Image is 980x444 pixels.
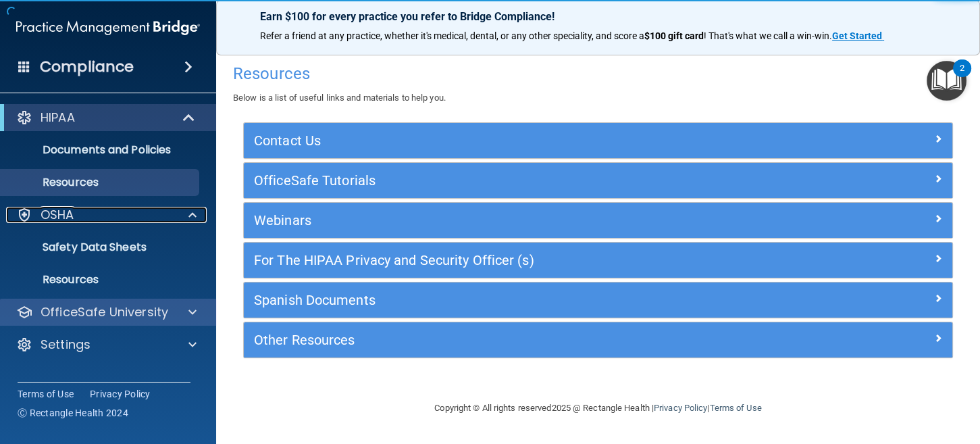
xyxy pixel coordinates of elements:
[927,61,966,101] button: Open Resource Center, 2 new notifications
[260,10,936,23] p: Earn $100 for every practice you refer to Bridge Compliance!
[9,273,193,287] p: Resources
[9,143,193,157] p: Documents and Policies
[254,130,942,151] a: Contact Us
[832,30,882,41] strong: Get Started
[254,173,765,188] h5: OfficeSafe Tutorials
[16,207,197,223] a: OSHA
[254,289,942,311] a: Spanish Documents
[41,109,75,126] p: HIPAA
[254,253,765,268] h5: For The HIPAA Privacy and Security Officer (s)
[254,133,765,148] h5: Contact Us
[260,30,644,41] span: Refer a friend at any practice, whether it's medical, dental, or any other speciality, and score a
[16,304,197,320] a: OfficeSafe University
[704,30,832,41] span: ! That's what we call a win-win.
[352,387,845,430] div: Copyright © All rights reserved 2025 @ Rectangle Health | |
[9,176,193,189] p: Resources
[18,387,74,401] a: Terms of Use
[41,304,168,320] p: OfficeSafe University
[41,337,91,353] p: Settings
[233,65,963,82] h4: Resources
[233,93,446,103] span: Below is a list of useful links and materials to help you.
[254,209,942,231] a: Webinars
[16,337,197,353] a: Settings
[832,30,884,41] a: Get Started
[709,403,761,413] a: Terms of Use
[16,14,200,41] img: PMB logo
[16,109,196,126] a: HIPAA
[254,213,765,228] h5: Webinars
[254,293,765,307] h5: Spanish Documents
[9,241,193,254] p: Safety Data Sheets
[254,329,942,351] a: Other Resources
[40,57,134,76] h4: Compliance
[960,68,964,86] div: 2
[254,170,942,191] a: OfficeSafe Tutorials
[254,249,942,271] a: For The HIPAA Privacy and Security Officer (s)
[644,30,704,41] strong: $100 gift card
[654,403,707,413] a: Privacy Policy
[254,332,765,347] h5: Other Resources
[41,207,74,223] p: OSHA
[90,387,151,401] a: Privacy Policy
[18,406,128,420] span: Ⓒ Rectangle Health 2024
